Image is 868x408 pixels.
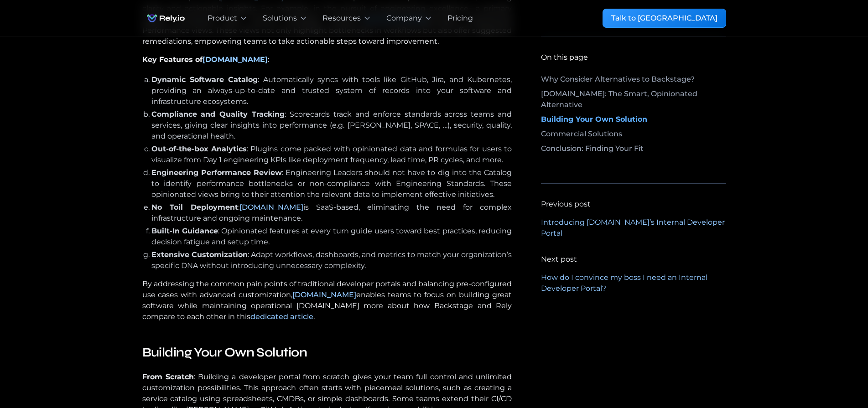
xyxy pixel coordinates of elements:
[151,168,282,177] strong: Engineering Performance Review
[203,55,268,64] a: [DOMAIN_NAME]
[151,74,512,107] li: : Automatically syncs with tools like GitHub, Jira, and Kubernetes, providing an always-up-to-dat...
[151,145,247,153] strong: Out-of-the-box Analytics
[263,13,297,24] div: Solutions
[151,250,248,259] strong: Extensive Customization
[541,129,726,143] a: Commercial Solutions
[142,372,194,381] strong: From Scratch
[151,167,512,200] li: : Engineering Leaders should not have to dig into the Catalog to identify performance bottlenecks...
[151,249,512,271] li: : Adapt workflows, dashboards, and metrics to match your organization’s specific DNA without intr...
[142,54,512,65] p: :
[151,202,512,224] li: : is SaaS-based, eliminating the need for complex infrastructure and ongoing maintenance.
[541,199,591,210] div: Previous post
[151,109,512,142] li: : Scorecards track and enforce standards across teams and services, giving clear insights into pe...
[151,203,238,212] strong: No Toil Deployment
[541,272,726,294] a: How do I convince my boss I need an Internal Developer Portal?
[208,13,237,24] div: Product
[151,75,258,84] strong: Dynamic Software Catalog
[142,279,512,322] p: By addressing the common pain points of traditional developer portals and balancing pre-configure...
[142,9,189,27] img: Rely.io logo
[151,110,285,119] strong: Compliance and Quality Tracking
[603,9,726,28] a: Talk to [GEOGRAPHIC_DATA]
[322,13,361,24] div: Resources
[541,88,726,114] a: [DOMAIN_NAME]: The Smart, Opinionated Alternative
[151,144,512,165] li: : Plugins come packed with opinionated data and formulas for users to visualize from Day 1 engine...
[239,203,303,212] a: [DOMAIN_NAME]
[151,226,512,248] li: : Opinionated features at every turn guide users toward best practices, reducing decision fatigue...
[541,143,726,158] a: Conclusion: Finding Your Fit
[541,114,726,129] a: Building Your Own Solution
[250,312,313,321] a: dedicated article
[611,13,717,24] div: Talk to [GEOGRAPHIC_DATA]
[541,52,588,63] div: On this page
[142,9,189,27] a: home
[541,254,577,265] div: Next post
[386,13,422,24] div: Company
[142,344,512,361] h4: Building Your Own Solution
[292,290,356,299] a: [DOMAIN_NAME]
[447,13,473,24] a: Pricing
[151,227,218,235] strong: Built-In Guidance
[541,74,726,88] a: Why Consider Alternatives to Backstage?
[541,217,726,239] a: Introducing [DOMAIN_NAME]’s Internal Developer Portal
[142,55,203,64] strong: Key Features of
